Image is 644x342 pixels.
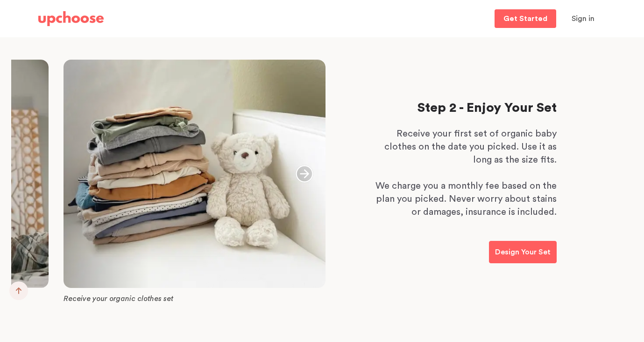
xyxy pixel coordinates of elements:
p: Step 2 - Enjoy Your Set [370,101,557,116]
p: Get Started [503,15,547,22]
span: Sign in [572,15,594,22]
button: Sign in [560,9,606,28]
p: Design Your Set [495,246,551,258]
img: UpChoose [38,11,104,26]
a: UpChoose [38,9,104,28]
a: Get Started [495,9,556,28]
p: Receive your first set of organic baby clothes on the date you picked. Use it as long as the size... [370,127,557,166]
a: Design Your Set [489,241,557,263]
em: Receive your organic clothes set [64,295,173,302]
p: We charge you a monthly fee based on the plan you picked. Never worry about stains or damages, in... [370,179,557,219]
